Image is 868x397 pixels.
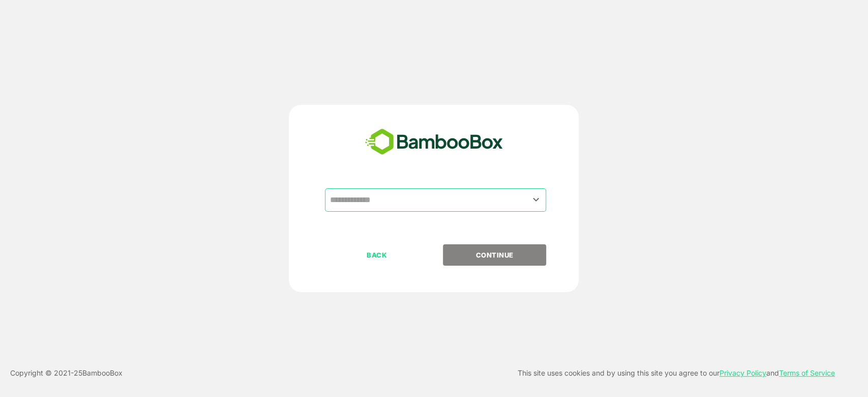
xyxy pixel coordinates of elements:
[444,249,546,261] p: CONTINUE
[325,244,428,266] button: BACK
[720,368,766,377] a: Privacy Policy
[326,249,428,261] p: BACK
[443,244,546,266] button: CONTINUE
[10,367,123,379] p: Copyright © 2021- 25 BambooBox
[529,193,543,207] button: Open
[779,368,835,377] a: Terms of Service
[518,367,835,379] p: This site uses cookies and by using this site you agree to our and
[360,125,508,159] img: bamboobox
